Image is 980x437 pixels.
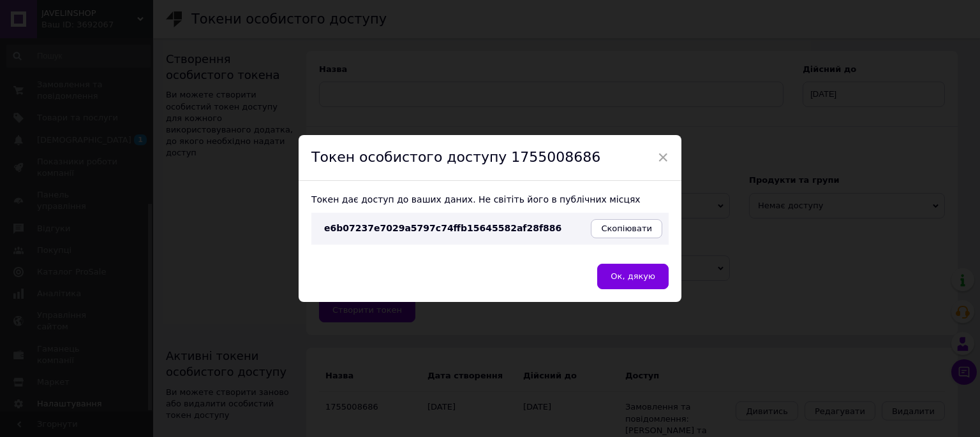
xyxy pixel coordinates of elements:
span: Ок, дякую [611,271,655,281]
span: × [657,147,669,168]
button: Скопіювати [591,219,662,238]
div: Токен дає доступ до ваших даних. Не світіть його в публічних місцях [311,194,669,206]
div: Токен особистого доступу 1755008686 [299,135,681,181]
span: Скопіювати [601,224,652,233]
button: Ок, дякую [597,264,669,289]
span: e6b07237e7029a5797c74ffb15645582af28f886 [324,223,561,233]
